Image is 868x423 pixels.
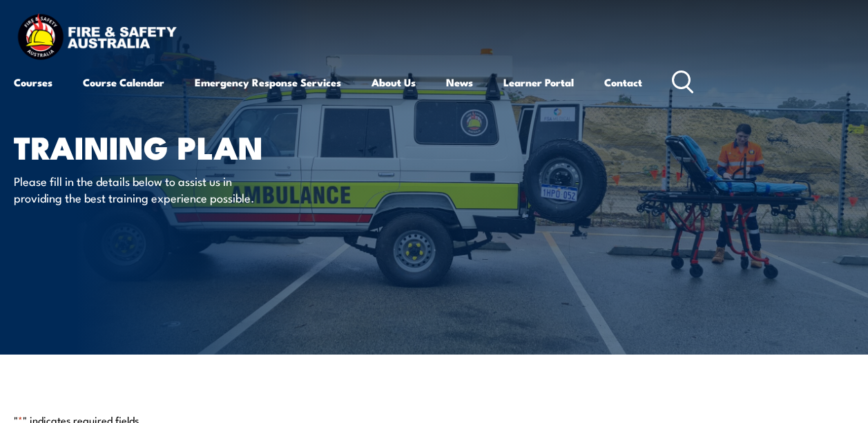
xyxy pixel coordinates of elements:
[14,173,266,205] p: Please fill in the details below to assist us in providing the best training experience possible.
[446,66,473,99] a: News
[195,66,341,99] a: Emergency Response Services
[503,66,574,99] a: Learner Portal
[604,66,642,99] a: Contact
[14,133,355,160] h1: Training plan
[372,66,416,99] a: About Us
[83,66,164,99] a: Course Calendar
[14,66,52,99] a: Courses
